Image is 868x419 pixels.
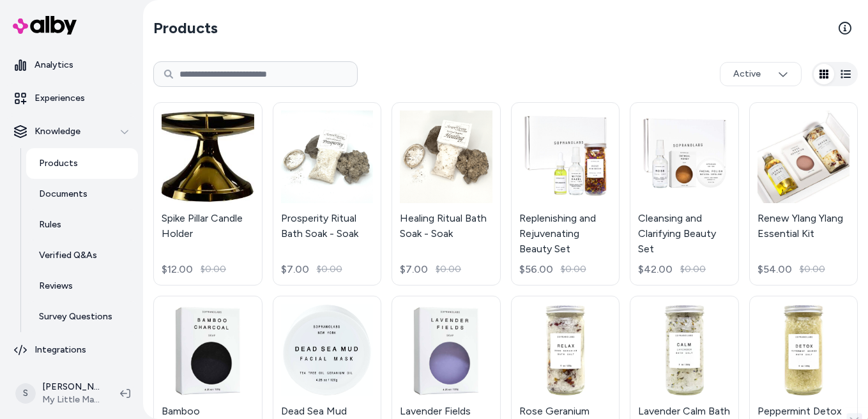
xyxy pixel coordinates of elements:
p: Survey Questions [39,310,112,323]
span: S [15,383,36,404]
a: Cleansing and Clarifying Beauty SetCleansing and Clarifying Beauty Set$42.00$0.00 [630,102,739,286]
p: Integrations [34,344,86,356]
span: My Little Magic Shop [42,393,100,406]
button: Active [720,62,802,86]
a: Reviews [26,271,138,301]
p: Knowledge [34,125,80,138]
a: Healing Ritual Bath Soak - SoakHealing Ritual Bath Soak - Soak$7.00$0.00 [392,102,501,286]
p: Rules [39,218,61,231]
p: Products [39,157,78,170]
p: Analytics [34,59,73,72]
a: Integrations [5,335,138,365]
a: Renew Ylang Ylang Essential KitRenew Ylang Ylang Essential Kit$54.00$0.00 [749,102,858,286]
p: Experiences [34,92,85,105]
a: Rules [26,209,138,240]
h2: Products [153,18,218,38]
a: Products [26,148,138,179]
p: Documents [39,188,88,201]
a: Survey Questions [26,301,138,332]
button: S[PERSON_NAME]My Little Magic Shop [8,373,110,414]
p: [PERSON_NAME] [42,381,100,393]
button: Knowledge [5,116,138,147]
img: alby Logo [13,16,77,34]
a: Spike Pillar Candle HolderSpike Pillar Candle Holder$12.00$0.00 [153,102,263,286]
a: Prosperity Ritual Bath Soak - SoakProsperity Ritual Bath Soak - Soak$7.00$0.00 [273,102,382,286]
a: Analytics [5,50,138,80]
a: Documents [26,179,138,209]
a: Replenishing and Rejuvenating Beauty SetReplenishing and Rejuvenating Beauty Set$56.00$0.00 [511,102,620,286]
p: Verified Q&As [39,249,97,262]
p: Reviews [39,280,73,293]
a: Experiences [5,83,138,114]
a: Verified Q&As [26,240,138,271]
